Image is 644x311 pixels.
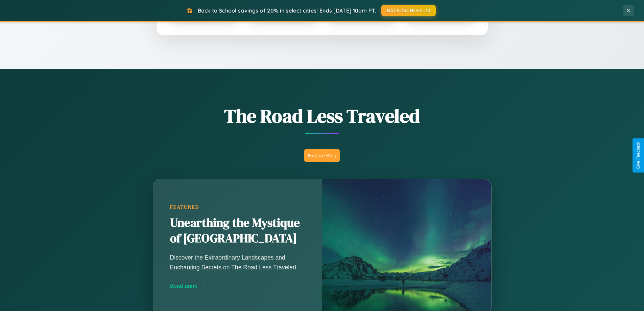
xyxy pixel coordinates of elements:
[381,5,436,16] button: BACK2SCHOOL20
[198,7,376,14] span: Back to School savings of 20% in select cities! Ends [DATE] 10am PT.
[119,103,525,129] h1: The Road Less Traveled
[170,204,305,210] div: Featured
[636,142,641,169] div: Give Feedback
[304,149,340,162] button: Explore Blog
[170,215,305,246] h2: Unearthing the Mystique of [GEOGRAPHIC_DATA]
[170,282,305,289] div: Read more →
[170,253,305,272] p: Discover the Extraordinary Landscapes and Enchanting Secrets on The Road Less Traveled.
